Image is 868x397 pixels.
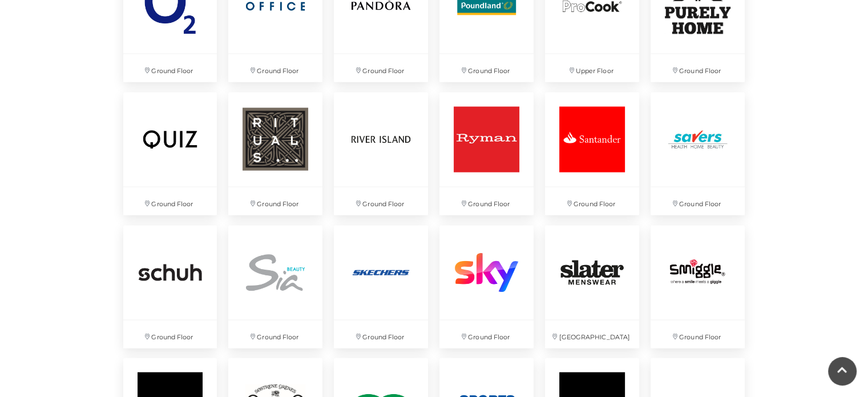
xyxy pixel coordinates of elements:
p: Ground Floor [123,320,217,348]
a: Ground Floor [434,87,539,221]
p: Ground Floor [123,187,217,215]
p: Ground Floor [123,54,217,82]
a: Ground Floor [118,220,223,354]
a: Ground Floor [328,87,434,221]
a: Ground Floor [118,87,223,221]
p: Ground Floor [228,54,322,82]
p: Ground Floor [334,320,428,348]
p: Ground Floor [651,187,745,215]
a: Ground Floor [645,87,750,221]
p: Ground Floor [334,187,428,215]
p: Ground Floor [545,187,639,215]
p: [GEOGRAPHIC_DATA] [545,320,639,348]
p: Ground Floor [439,320,534,348]
p: Ground Floor [228,187,322,215]
p: Ground Floor [651,320,745,348]
p: Ground Floor [439,187,534,215]
p: Upper Floor [545,54,639,82]
a: Ground Floor [434,220,539,354]
a: Ground Floor [223,87,328,221]
a: Ground Floor [328,220,434,354]
a: Ground Floor [539,87,645,221]
p: Ground Floor [439,54,534,82]
p: Ground Floor [228,320,322,348]
p: Ground Floor [651,54,745,82]
a: Ground Floor [645,220,750,354]
a: Ground Floor [223,220,328,354]
p: Ground Floor [334,54,428,82]
a: [GEOGRAPHIC_DATA] [539,220,645,354]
